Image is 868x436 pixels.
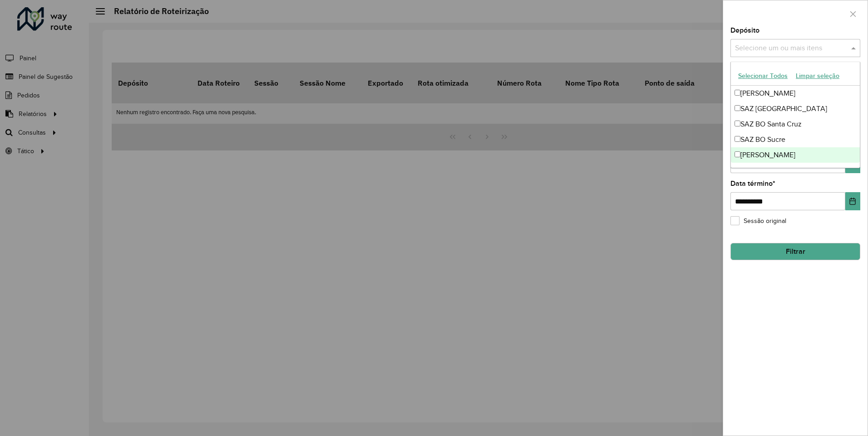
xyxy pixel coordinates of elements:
label: Data término [730,178,775,189]
div: SAZ BO Sucre [731,132,860,147]
div: [PERSON_NAME] [731,147,860,163]
ng-dropdown-panel: Options list [730,62,860,168]
button: Limpar seleção [792,69,843,83]
div: SAZ [GEOGRAPHIC_DATA] [731,101,860,116]
button: Selecionar Todos [734,69,792,83]
div: [PERSON_NAME] [731,86,860,101]
button: Filtrar [730,243,860,260]
button: Choose Date [845,192,860,210]
label: Depósito [730,25,759,36]
label: Sessão original [730,216,786,226]
div: SAZ BO Santa Cruz [731,116,860,132]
